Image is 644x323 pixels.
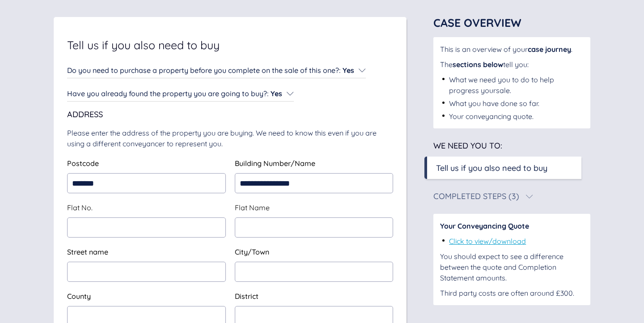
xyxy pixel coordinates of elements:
[449,74,584,96] div: What we need you to do to help progress your sale .
[67,109,103,119] span: Address
[343,66,354,75] span: Yes
[67,247,108,256] span: Street name
[235,247,269,256] span: City/Town
[453,60,503,69] span: sections below
[67,292,91,301] span: County
[449,237,526,246] a: Click to view/download
[440,59,584,70] div: The tell you:
[436,162,547,174] div: Tell us if you also need to buy
[449,111,534,122] div: Your conveyancing quote.
[67,66,340,75] span: Do you need to purchase a property before you complete on the sale of this one? :
[440,221,529,230] span: Your Conveyancing Quote
[433,16,521,30] span: Case Overview
[433,192,519,200] div: Completed Steps (3)
[433,140,502,151] span: We need you to:
[67,39,220,51] span: Tell us if you also need to buy
[440,288,584,298] div: Third party costs are often around £300.
[528,45,571,54] span: case journey
[271,89,282,98] span: Yes
[235,203,270,212] span: Flat Name
[440,251,584,283] div: You should expect to see a difference between the quote and Completion Statement amounts.
[67,159,99,168] span: Postcode
[67,203,93,212] span: Flat No.
[235,292,258,301] span: District
[440,44,584,55] div: This is an overview of your .
[67,89,268,98] span: Have you already found the property you are going to buy? :
[235,159,315,168] span: Building Number/Name
[449,98,539,109] div: What you have done so far.
[67,127,393,149] div: Please enter the address of the property you are buying. We need to know this even if you are usi...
